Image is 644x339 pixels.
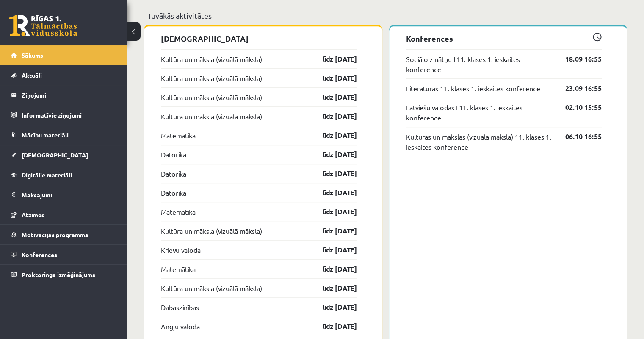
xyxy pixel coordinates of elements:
a: Digitālie materiāli [11,165,116,185]
a: līdz [DATE] [308,149,357,160]
a: Konferences [11,245,116,264]
a: līdz [DATE] [308,130,357,140]
a: līdz [DATE] [308,54,357,64]
a: Datorika [161,149,186,160]
a: 18.09 16:55 [553,54,602,64]
a: Rīgas 1. Tālmācības vidusskola [9,15,77,36]
a: 06.10 16:55 [553,132,602,142]
a: līdz [DATE] [308,92,357,102]
a: līdz [DATE] [308,73,357,83]
legend: Ziņojumi [22,85,116,105]
span: Atzīmes [22,211,44,219]
a: Kultūra un māksla (vizuālā māksla) [161,283,262,293]
p: [DEMOGRAPHIC_DATA] [161,33,357,44]
a: līdz [DATE] [308,321,357,331]
a: Sociālo zinātņu I 11. klases 1. ieskaites konference [406,54,553,74]
a: Maksājumi [11,185,116,205]
p: Tuvākās aktivitātes [147,10,624,21]
a: Kultūra un māksla (vizuālā māksla) [161,92,262,102]
a: Kultūra un māksla (vizuālā māksla) [161,54,262,64]
a: 23.09 16:55 [553,83,602,93]
a: Dabaszinības [161,302,199,312]
a: Kultūra un māksla (vizuālā māksla) [161,73,262,83]
a: līdz [DATE] [308,111,357,121]
a: Proktoringa izmēģinājums [11,265,116,284]
a: [DEMOGRAPHIC_DATA] [11,145,116,165]
a: Aktuāli [11,65,116,85]
legend: Maksājumi [22,185,116,205]
a: līdz [DATE] [308,283,357,293]
span: Proktoringa izmēģinājums [22,271,95,278]
a: līdz [DATE] [308,302,357,312]
span: Aktuāli [22,71,42,79]
a: Sākums [11,45,116,65]
a: Datorika [161,188,186,198]
span: Mācību materiāli [22,131,69,139]
a: Mācību materiāli [11,125,116,145]
a: līdz [DATE] [308,245,357,255]
span: Sākums [22,51,43,59]
a: līdz [DATE] [308,207,357,217]
a: līdz [DATE] [308,168,357,179]
p: Konferences [406,33,602,44]
a: līdz [DATE] [308,188,357,198]
a: 02.10 15:55 [553,102,602,112]
a: Motivācijas programma [11,225,116,244]
a: Kultūra un māksla (vizuālā māksla) [161,111,262,121]
a: Krievu valoda [161,245,201,255]
a: Kultūras un mākslas (vizuālā māksla) 11. klases 1. ieskaites konference [406,132,553,152]
a: Ziņojumi [11,85,116,105]
a: Kultūra un māksla (vizuālā māksla) [161,226,262,236]
a: Matemātika [161,130,196,140]
a: Matemātika [161,264,196,274]
span: Digitālie materiāli [22,171,72,179]
a: līdz [DATE] [308,264,357,274]
span: Konferences [22,251,57,258]
a: Latviešu valodas I 11. klases 1. ieskaites konference [406,102,553,123]
a: līdz [DATE] [308,226,357,236]
span: Motivācijas programma [22,231,88,238]
a: Matemātika [161,207,196,217]
a: Atzīmes [11,205,116,224]
a: Angļu valoda [161,321,200,331]
a: Informatīvie ziņojumi [11,105,116,125]
span: [DEMOGRAPHIC_DATA] [22,151,88,159]
legend: Informatīvie ziņojumi [22,105,116,125]
a: Literatūras 11. klases 1. ieskaites konference [406,83,540,93]
a: Datorika [161,168,186,179]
